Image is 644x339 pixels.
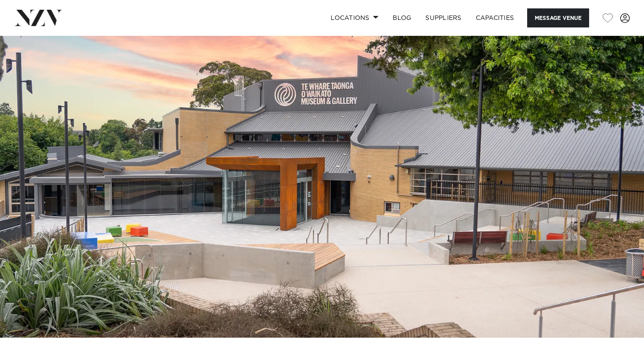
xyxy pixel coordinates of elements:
img: nzv-logo.png [14,10,62,26]
a: SUPPLIERS [418,8,468,27]
a: BLOG [386,8,418,27]
a: Capacities [469,8,521,27]
button: Message Venue [527,8,589,27]
a: Locations [324,8,386,27]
